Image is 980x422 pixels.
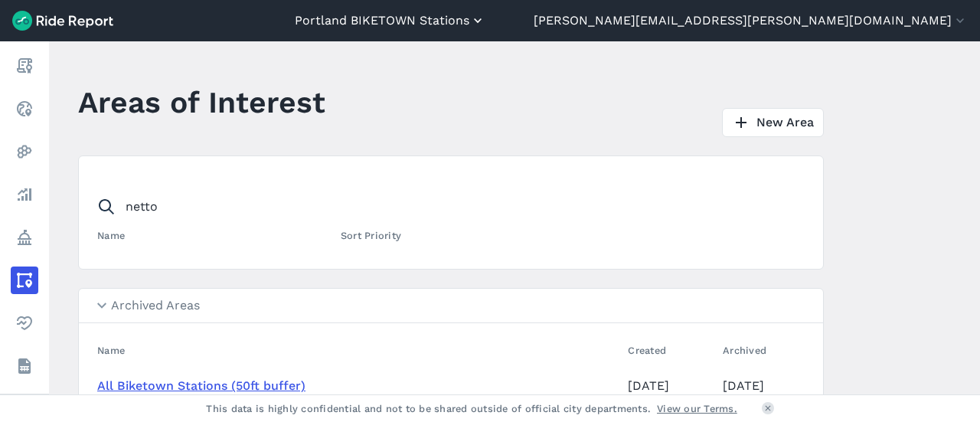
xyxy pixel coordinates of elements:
[11,181,38,208] a: Analyze
[295,11,485,30] button: Portland BIKETOWN Stations
[11,309,38,337] a: Health
[335,221,805,250] th: Sort Priority
[717,335,805,365] th: Archived
[622,335,717,365] th: Created
[11,52,38,80] a: Report
[11,138,38,165] a: Heatmaps
[97,378,305,393] a: All Biketown Stations (50ft buffer)
[79,289,823,323] summary: Archived Areas
[11,267,38,294] a: Areas
[88,193,795,221] input: Search areas
[97,335,622,365] th: Name
[78,81,325,123] h1: Areas of Interest
[622,365,717,407] td: [DATE]
[534,11,968,30] button: [PERSON_NAME][EMAIL_ADDRESS][PERSON_NAME][DOMAIN_NAME]
[11,224,38,251] a: Policy
[12,11,113,31] img: Ride Report
[657,401,737,416] a: View our Terms.
[11,95,38,123] a: Realtime
[717,365,805,407] td: [DATE]
[11,352,38,380] a: Datasets
[722,108,824,137] a: New Area
[97,221,335,250] th: Name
